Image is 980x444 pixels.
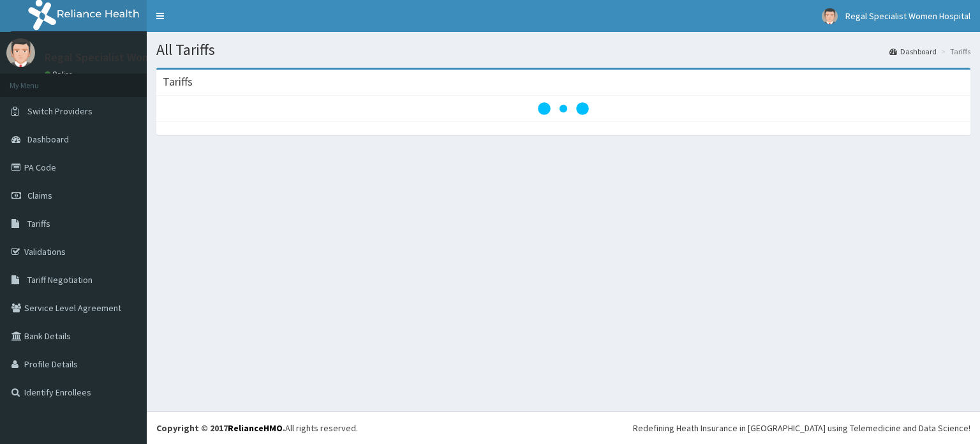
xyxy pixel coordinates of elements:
[6,38,35,67] img: User Image
[27,190,52,201] span: Claims
[228,422,283,434] a: RelianceHMO
[633,422,970,434] div: Redefining Heath Insurance in [GEOGRAPHIC_DATA] using Telemedicine and Data Science!
[27,105,93,117] span: Switch Providers
[147,411,980,444] footer: All rights reserved.
[163,76,193,88] h3: Tariffs
[156,422,285,434] strong: Copyright © 2017 .
[538,83,589,134] svg: audio-loading
[156,42,970,58] h1: All Tariffs
[27,274,93,286] span: Tariff Negotiation
[889,46,937,57] a: Dashboard
[845,10,970,22] span: Regal Specialist Women Hospital
[822,8,838,24] img: User Image
[45,52,209,63] p: Regal Specialist Women Hospital
[27,218,50,229] span: Tariffs
[45,70,75,79] a: Online
[27,134,69,145] span: Dashboard
[938,46,970,57] li: Tariffs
